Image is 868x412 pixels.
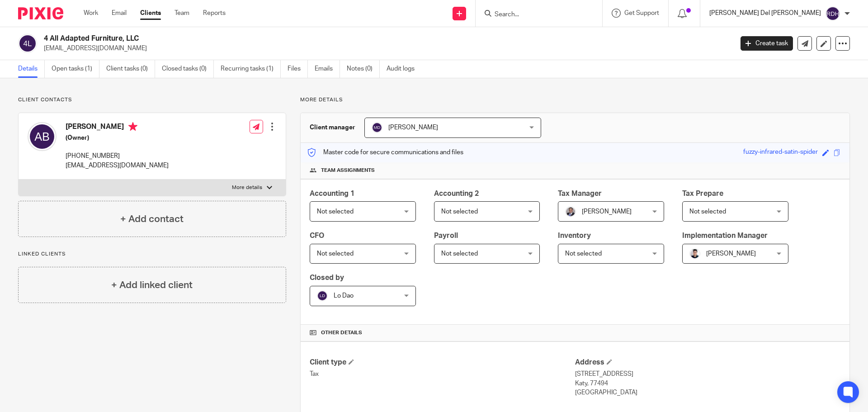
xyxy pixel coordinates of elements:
img: Pixie [18,7,63,19]
img: IMG_0272.png [689,248,700,259]
span: [PERSON_NAME] [582,208,632,215]
span: Other details [321,329,362,336]
a: Audit logs [387,60,421,78]
a: Client tasks (0) [106,60,155,78]
h2: 4 All Adapted Furniture, LLC [44,34,590,43]
p: Master code for secure communications and files [307,148,463,157]
h4: Address [575,358,840,367]
h4: [PERSON_NAME] [66,122,169,133]
p: [EMAIL_ADDRESS][DOMAIN_NAME] [44,44,727,53]
p: Linked clients [18,251,286,258]
span: Not selected [317,208,354,215]
img: svg%3E [826,6,840,21]
p: Katy, 77494 [575,379,840,388]
div: fuzzy-infrared-satin-spider [743,147,818,158]
a: Work [84,9,98,18]
img: svg%3E [28,122,57,151]
span: Inventory [558,232,591,239]
span: Tax Prepare [682,190,723,197]
span: Accounting 2 [434,190,479,197]
i: Primary [128,122,137,131]
span: [PERSON_NAME] [706,251,756,257]
a: Team [175,9,189,18]
span: Lo Dao [334,293,354,299]
h4: Client type [310,358,575,367]
a: Recurring tasks (1) [221,60,281,78]
input: Search [494,11,575,19]
a: Emails [315,60,340,78]
a: Files [288,60,308,78]
a: Details [18,60,45,78]
img: svg%3E [317,290,328,301]
a: Clients [140,9,161,18]
span: Not selected [441,251,478,257]
span: Not selected [317,251,354,257]
p: [PERSON_NAME] Del [PERSON_NAME] [709,9,821,18]
a: Closed tasks (0) [162,60,214,78]
h5: (Owner) [66,133,169,142]
img: svg%3E [18,34,37,53]
a: Email [112,9,127,18]
p: More details [300,96,850,104]
span: Not selected [441,208,478,215]
h4: + Add contact [120,212,184,226]
a: Notes (0) [347,60,380,78]
span: Implementation Manager [682,232,768,239]
p: [EMAIL_ADDRESS][DOMAIN_NAME] [66,161,169,170]
span: CFO [310,232,324,239]
span: Not selected [689,208,726,215]
span: [PERSON_NAME] [388,124,438,131]
p: [PHONE_NUMBER] [66,152,169,161]
span: Closed by [310,274,344,281]
p: Tax [310,369,575,379]
img: thumbnail_IMG_0720.jpg [565,206,576,217]
p: [GEOGRAPHIC_DATA] [575,388,840,397]
a: Create task [741,36,793,51]
span: Get Support [624,10,659,16]
span: Payroll [434,232,458,239]
span: Accounting 1 [310,190,354,197]
a: Open tasks (1) [52,60,99,78]
h3: Client manager [310,123,355,132]
a: Reports [203,9,226,18]
img: svg%3E [372,122,382,133]
p: More details [232,184,262,191]
span: Not selected [565,251,602,257]
span: Tax Manager [558,190,602,197]
span: Team assignments [321,167,375,174]
h4: + Add linked client [111,278,193,292]
p: Client contacts [18,96,286,104]
p: [STREET_ADDRESS] [575,369,840,379]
